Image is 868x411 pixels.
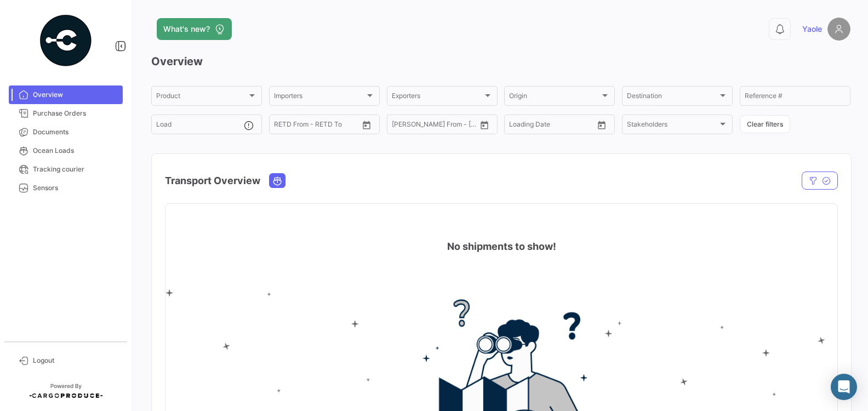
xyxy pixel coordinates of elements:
span: Sensors [33,183,118,193]
h3: Overview [151,54,850,69]
button: What's new? [157,18,232,40]
span: Purchase Orders [33,109,118,118]
a: Ocean Loads [9,141,123,160]
span: Ocean Loads [33,146,118,156]
span: Importers [274,94,365,101]
button: Ocean [270,174,285,187]
span: Yaole [802,24,822,35]
h4: Transport Overview [165,173,260,189]
div: Abrir Intercom Messenger [831,374,857,400]
span: What's new? [163,24,210,35]
input: To [415,122,455,130]
span: Origin [509,94,600,101]
img: placeholder-user.png [827,18,850,41]
button: Open calendar [593,117,610,133]
span: Overview [33,90,118,100]
span: Product [156,94,247,101]
span: Documents [33,127,118,137]
button: Open calendar [358,117,375,133]
input: To [297,122,337,130]
a: Tracking courier [9,160,123,179]
input: To [532,122,572,130]
a: Sensors [9,179,123,197]
input: From [274,122,289,130]
input: From [509,122,524,130]
a: Documents [9,123,123,141]
button: Open calendar [476,117,493,133]
h4: No shipments to show! [447,239,556,254]
a: Purchase Orders [9,104,123,123]
span: Logout [33,356,118,366]
span: Exporters [392,94,483,101]
span: Stakeholders [627,122,718,130]
button: Clear filters [740,115,790,133]
input: From [392,122,407,130]
span: Destination [627,94,718,101]
a: Overview [9,85,123,104]
span: Tracking courier [33,164,118,174]
img: powered-by.png [38,13,93,68]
